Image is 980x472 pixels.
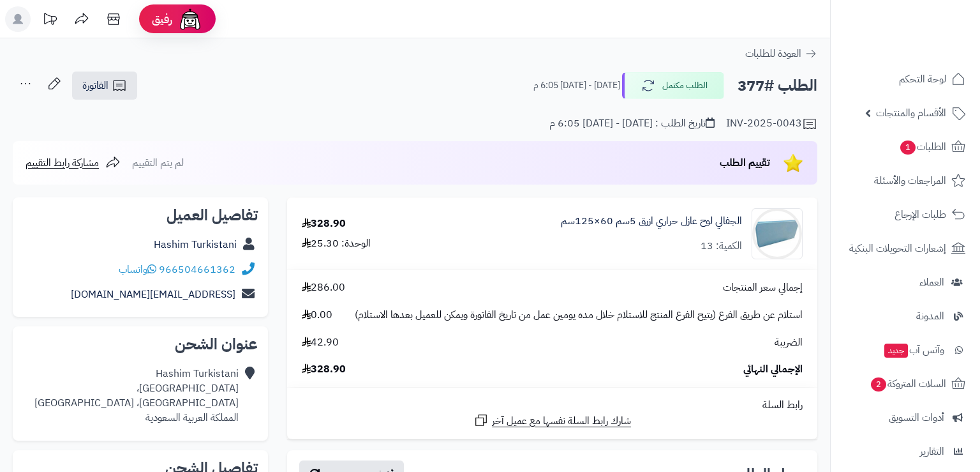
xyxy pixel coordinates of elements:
[916,307,944,325] span: المدونة
[23,208,258,223] h2: تفاصيل العميل
[26,155,99,171] span: مشاركة رابط التقييم
[292,398,812,413] div: رابط السلة
[899,70,946,88] span: لوحة التحكم
[874,172,946,190] span: المراجعات والأسئلة
[838,233,972,264] a: إشعارات التحويلات البنكية
[82,78,108,93] span: الفاتورة
[738,73,817,99] h2: الطلب #377
[71,287,235,302] a: [EMAIL_ADDRESS][DOMAIN_NAME]
[302,335,339,350] span: 42.90
[838,369,972,399] a: السلات المتروكة2
[870,375,946,393] span: السلات المتروكة
[883,341,944,359] span: وآتس آب
[159,262,235,277] a: 966504661362
[492,414,631,429] span: شارك رابط السلة نفسها مع عميل آخر
[34,6,66,35] a: تحديثات المنصة
[302,308,332,323] span: 0.00
[838,267,972,298] a: العملاء
[701,239,742,254] div: الكمية: 13
[893,34,968,61] img: logo-2.png
[34,367,239,425] div: Hashim Turkistani [GEOGRAPHIC_DATA]، [GEOGRAPHIC_DATA]، [GEOGRAPHIC_DATA] المملكة العربية السعودية
[838,132,972,162] a: الطلبات1
[920,443,944,461] span: التقارير
[752,208,802,259] img: 1692279581-download%20-%202023-08-17T163832.370-90x90.jpeg
[23,337,258,352] h2: عنوان الشحن
[723,280,803,295] span: إجمالي سعر المنتجات
[561,214,742,229] a: الجفالي لوح عازل حراري ازرق 5سم 60×125سم
[919,273,944,291] span: العملاء
[26,155,121,171] a: مشاركة رابط التقييم
[355,308,803,323] span: استلام عن طريق الفرع (يتيح الفرع المنتج للاستلام خلال مده يومين عمل من تاريخ الفاتورة ويمكن للعمي...
[900,141,916,155] span: 1
[876,104,946,122] span: الأقسام والمنتجات
[838,402,972,433] a: أدوات التسويق
[154,237,237,252] a: Hashim Turkistani
[745,46,817,61] a: العودة للطلبات
[473,413,631,429] a: شارك رابط السلة نفسها مع عميل آخر
[622,72,724,99] button: الطلب مكتمل
[849,240,946,257] span: إشعارات التحويلات البنكية
[302,362,346,377] span: 328.90
[152,11,172,27] span: رفيق
[726,116,817,132] div: INV-2025-0043
[533,79,620,92] small: [DATE] - [DATE] 6:05 م
[302,217,346,231] div: 328.90
[871,377,886,392] span: 2
[302,280,345,295] span: 286.00
[838,301,972,331] a: المدونة
[743,362,803,377] span: الإجمالي النهائي
[119,262,156,277] a: واتساب
[838,335,972,365] a: وآتس آبجديد
[889,409,944,427] span: أدوات التسويق
[132,155,184,171] span: لم يتم التقييم
[720,155,770,171] span: تقييم الطلب
[838,64,972,95] a: لوحة التحكم
[549,116,715,131] div: تاريخ الطلب : [DATE] - [DATE] 6:05 م
[72,72,137,100] a: الفاتورة
[177,6,203,32] img: ai-face.png
[884,344,908,358] span: جديد
[838,436,972,467] a: التقارير
[899,138,946,156] span: الطلبات
[838,199,972,230] a: طلبات الإرجاع
[838,165,972,196] a: المراجعات والأسئلة
[302,236,371,251] div: الوحدة: 25.30
[895,206,946,224] span: طلبات الإرجاع
[745,46,801,61] span: العودة للطلبات
[775,335,803,350] span: الضريبة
